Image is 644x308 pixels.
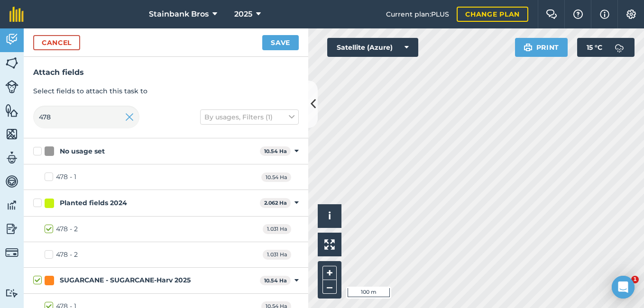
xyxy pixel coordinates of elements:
[328,210,331,222] span: i
[5,80,18,93] img: svg+xml;base64,PD94bWwgdmVyc2lvbj0iMS4wIiBlbmNvZGluZz0idXRmLTgiPz4KPCEtLSBHZW5lcmF0b3I6IEFkb2JlIE...
[5,222,18,236] img: svg+xml;base64,PD94bWwgdmVyc2lvbj0iMS4wIiBlbmNvZGluZz0idXRmLTgiPz4KPCEtLSBHZW5lcmF0b3I6IEFkb2JlIE...
[200,109,299,125] button: By usages, Filters (1)
[234,9,252,20] span: 2025
[587,38,602,57] span: 15 ° C
[60,275,191,285] div: SUGARCANE - SUGARCANE-Harv 2025
[610,38,629,57] img: svg+xml;base64,PD94bWwgdmVyc2lvbj0iMS4wIiBlbmNvZGluZz0idXRmLTgiPz4KPCEtLSBHZW5lcmF0b3I6IEFkb2JlIE...
[5,103,18,118] img: svg+xml;base64,PHN2ZyB4bWxucz0iaHR0cDovL3d3dy53My5vcmcvMjAwMC9zdmciIHdpZHRoPSI1NiIgaGVpZ2h0PSI2MC...
[33,106,139,128] input: Search
[56,250,78,260] div: 478 - 2
[324,239,335,250] img: Four arrows, one pointing top left, one top right, one bottom right and the last bottom left
[318,204,341,228] button: i
[263,250,291,260] span: 1.031 Ha
[60,198,127,208] div: Planted fields 2024
[457,7,528,22] a: Change plan
[5,151,18,165] img: svg+xml;base64,PD94bWwgdmVyc2lvbj0iMS4wIiBlbmNvZGluZz0idXRmLTgiPz4KPCEtLSBHZW5lcmF0b3I6IEFkb2JlIE...
[264,199,287,206] strong: 2.062 Ha
[5,32,18,46] img: svg+xml;base64,PD94bWwgdmVyc2lvbj0iMS4wIiBlbmNvZGluZz0idXRmLTgiPz4KPCEtLSBHZW5lcmF0b3I6IEFkb2JlIE...
[5,174,18,189] img: svg+xml;base64,PD94bWwgdmVyc2lvbj0iMS4wIiBlbmNvZGluZz0idXRmLTgiPz4KPCEtLSBHZW5lcmF0b3I6IEFkb2JlIE...
[631,276,639,283] span: 1
[33,86,299,96] p: Select fields to attach this task to
[9,7,24,22] img: fieldmargin Logo
[612,276,635,299] div: Open Intercom Messenger
[386,9,449,19] span: Current plan : PLUS
[149,9,209,20] span: Stainbank Bros
[600,9,609,20] img: svg+xml;base64,PHN2ZyB4bWxucz0iaHR0cDovL3d3dy53My5vcmcvMjAwMC9zdmciIHdpZHRoPSIxNyIgaGVpZ2h0PSIxNy...
[60,146,105,156] div: No usage set
[5,127,18,141] img: svg+xml;base64,PHN2ZyB4bWxucz0iaHR0cDovL3d3dy53My5vcmcvMjAwMC9zdmciIHdpZHRoPSI1NiIgaGVpZ2h0PSI2MC...
[262,35,299,50] button: Save
[264,148,287,154] strong: 10.54 Ha
[322,266,337,280] button: +
[56,172,76,182] div: 478 - 1
[626,9,637,19] img: A cog icon
[524,42,533,53] img: svg+xml;base64,PHN2ZyB4bWxucz0iaHR0cDovL3d3dy53My5vcmcvMjAwMC9zdmciIHdpZHRoPSIxOSIgaGVpZ2h0PSIyNC...
[263,224,291,234] span: 1.031 Ha
[577,38,635,57] button: 15 °C
[546,9,557,19] img: Two speech bubbles overlapping with the left bubble in the forefront
[125,111,134,123] img: svg+xml;base64,PHN2ZyB4bWxucz0iaHR0cDovL3d3dy53My5vcmcvMjAwMC9zdmciIHdpZHRoPSIyMiIgaGVpZ2h0PSIzMC...
[33,66,299,79] h3: Attach fields
[5,289,18,298] img: svg+xml;base64,PD94bWwgdmVyc2lvbj0iMS4wIiBlbmNvZGluZz0idXRmLTgiPz4KPCEtLSBHZW5lcmF0b3I6IEFkb2JlIE...
[264,277,287,284] strong: 10.54 Ha
[327,38,418,57] button: Satellite (Azure)
[261,172,291,182] span: 10.54 Ha
[572,9,584,19] img: A question mark icon
[5,246,18,259] img: svg+xml;base64,PD94bWwgdmVyc2lvbj0iMS4wIiBlbmNvZGluZz0idXRmLTgiPz4KPCEtLSBHZW5lcmF0b3I6IEFkb2JlIE...
[515,38,568,57] button: Print
[33,35,80,50] button: Cancel
[56,224,78,234] div: 478 - 2
[5,56,18,70] img: svg+xml;base64,PHN2ZyB4bWxucz0iaHR0cDovL3d3dy53My5vcmcvMjAwMC9zdmciIHdpZHRoPSI1NiIgaGVpZ2h0PSI2MC...
[5,198,18,212] img: svg+xml;base64,PD94bWwgdmVyc2lvbj0iMS4wIiBlbmNvZGluZz0idXRmLTgiPz4KPCEtLSBHZW5lcmF0b3I6IEFkb2JlIE...
[322,280,337,294] button: –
